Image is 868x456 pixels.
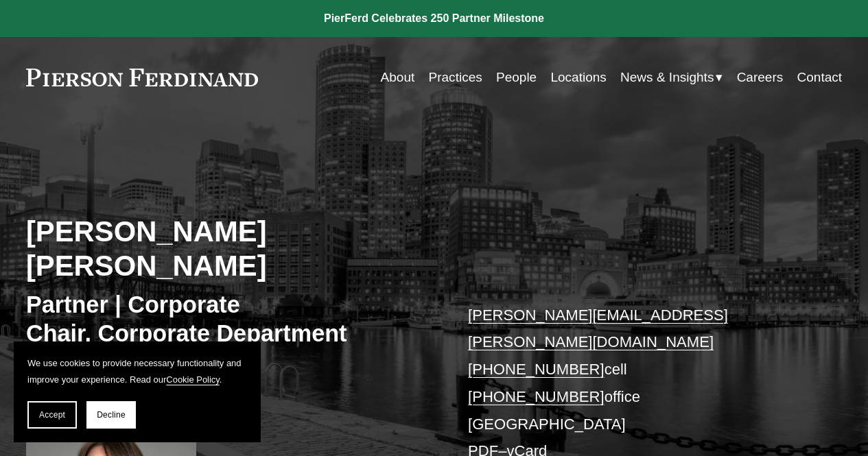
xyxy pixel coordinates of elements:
[797,64,843,91] a: Contact
[550,64,606,91] a: Locations
[86,401,136,429] button: Decline
[737,64,784,91] a: Careers
[26,290,434,348] h3: Partner | Corporate Chair, Corporate Department
[39,410,65,420] span: Accept
[468,361,605,378] a: [PHONE_NUMBER]
[381,64,415,91] a: About
[26,215,434,284] h2: [PERSON_NAME] [PERSON_NAME]
[27,355,247,387] p: We use cookies to provide necessary functionality and improve your experience. Read our .
[620,64,723,91] a: folder dropdown
[429,64,482,91] a: Practices
[27,401,77,429] button: Accept
[14,341,261,442] section: Cookie banner
[166,374,220,385] a: Cookie Policy
[496,64,537,91] a: People
[468,388,605,405] a: [PHONE_NUMBER]
[97,410,126,420] span: Decline
[468,307,728,351] a: [PERSON_NAME][EMAIL_ADDRESS][PERSON_NAME][DOMAIN_NAME]
[620,66,714,89] span: News & Insights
